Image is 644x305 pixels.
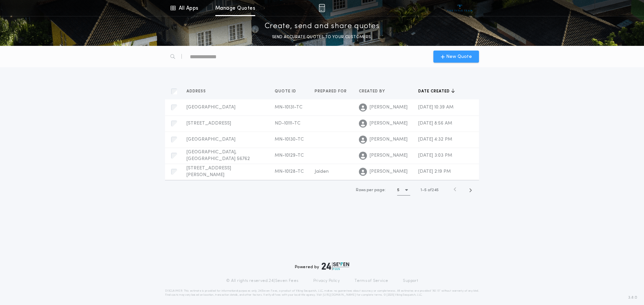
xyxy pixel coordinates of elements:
div: Powered by [295,262,349,270]
span: 5 [424,188,427,192]
a: [URL][DOMAIN_NAME] [323,294,356,296]
span: ND-10111-TC [275,121,301,126]
span: Prepared for [315,89,348,94]
span: MN-10130-TC [275,137,304,142]
span: [DATE] 8:56 AM [418,121,452,126]
a: Privacy Policy [313,278,340,284]
span: [DATE] 2:19 PM [418,169,451,174]
span: [PERSON_NAME] [370,104,408,111]
button: Created by [359,88,390,95]
span: [DATE] 10:39 AM [418,105,453,110]
span: [STREET_ADDRESS] [186,121,231,126]
span: [DATE] 4:32 PM [418,137,452,142]
h1: 5 [397,187,399,194]
a: Terms of Service [355,278,388,284]
button: New Quote [433,51,479,63]
span: MN-10128-TC [275,169,304,174]
span: Quote ID [275,89,298,94]
img: vs-icon [447,5,473,11]
span: [GEOGRAPHIC_DATA] [186,105,235,110]
p: SEND ACCURATE QUOTES TO YOUR CUSTOMERS. [272,34,372,41]
span: Address [186,89,207,94]
p: Create, send and share quotes [265,21,380,32]
img: logo [322,262,349,270]
span: [PERSON_NAME] [370,120,408,127]
span: MN-10131-TC [275,105,303,110]
span: 3.8.0 [628,295,637,301]
span: Created by [359,89,386,94]
span: MN-10129-TC [275,153,304,158]
img: img [319,4,325,12]
span: [GEOGRAPHIC_DATA], [GEOGRAPHIC_DATA] 56762 [186,150,250,161]
span: [GEOGRAPHIC_DATA] [186,137,235,142]
p: © All rights reserved. 24|Seven Fees [226,278,299,284]
span: New Quote [446,53,472,60]
span: [PERSON_NAME] [370,152,408,159]
span: Date created [418,89,451,94]
span: [PERSON_NAME] [370,136,408,143]
span: [PERSON_NAME] [370,168,408,175]
span: 1 [421,188,422,192]
button: 5 [397,185,410,196]
button: Date created [418,88,455,95]
span: [STREET_ADDRESS][PERSON_NAME] [186,166,231,177]
span: of 245 [428,187,439,193]
button: Address [186,88,211,95]
a: Support [403,278,418,284]
span: [DATE] 3:03 PM [418,153,452,158]
span: Rows per page: [356,188,386,192]
button: Quote ID [275,88,301,95]
span: Jaiden [315,169,329,174]
p: DISCLAIMER: This estimate is provided for informational purposes only. 24|Seven Fees, a product o... [165,289,479,297]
